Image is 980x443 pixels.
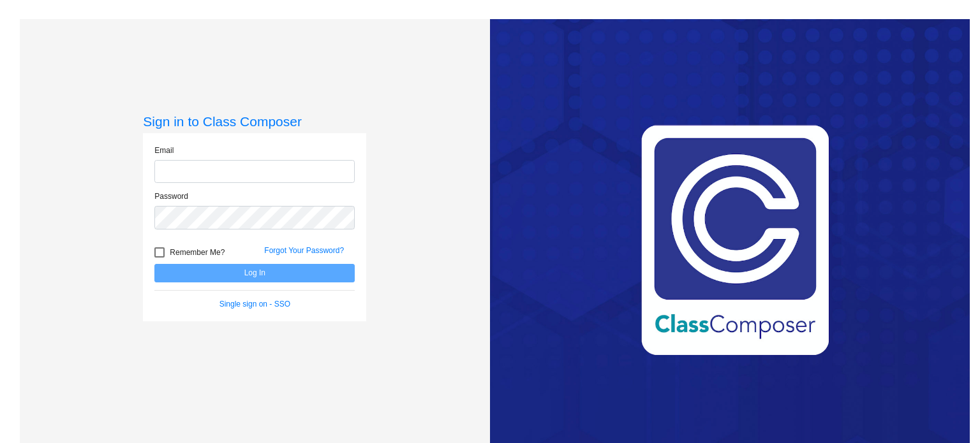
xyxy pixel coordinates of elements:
label: Email [154,145,174,156]
button: Log In [154,264,355,282]
a: Forgot Your Password? [264,246,344,255]
span: Remember Me? [170,245,225,260]
h3: Sign in to Class Composer [143,113,366,129]
a: Single sign on - SSO [219,300,290,309]
label: Password [154,191,188,202]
